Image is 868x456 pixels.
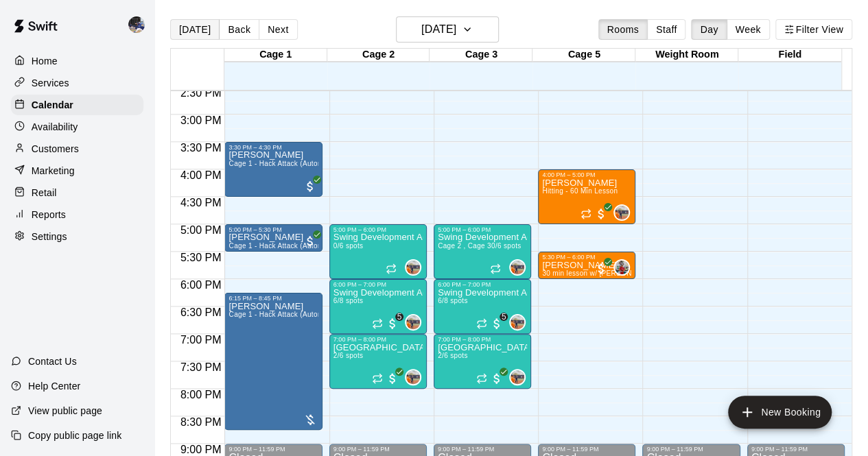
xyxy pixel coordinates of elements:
[728,396,832,429] button: add
[372,373,383,384] span: Recurring event
[11,117,143,137] a: Availability
[228,295,318,302] div: 6:15 PM – 8:45 PM
[128,16,145,33] img: Kevin Chandler
[727,19,770,40] button: Week
[259,19,297,40] button: Next
[410,369,421,385] span: Kailee Powell
[329,224,427,279] div: 5:00 PM – 6:00 PM: Swing Development Academy 8U/10U
[615,206,629,219] img: Kailee Powell
[32,120,78,134] p: Availability
[542,171,631,178] div: 4:00 PM – 5:00 PM
[509,259,526,276] div: Kailee Powell
[406,261,420,274] img: Kailee Powell
[32,164,75,178] p: Marketing
[542,187,618,195] span: Hitting - 60 Min Lesson
[646,446,736,453] div: 9:00 PM – 11:59 PM
[438,336,527,343] div: 7:00 PM – 8:00 PM
[224,49,327,62] div: Cage 1
[434,279,531,334] div: 6:00 PM – 7:00 PM: Swing Development Academy 12U/14U
[515,314,526,331] span: Kailee Powell
[613,204,630,221] div: Kailee Powell
[177,416,225,428] span: 8:30 PM
[598,19,648,40] button: Rooms
[438,242,491,250] span: Cage 2 , Cage 3
[647,19,686,40] button: Staff
[619,204,630,221] span: Kailee Powell
[224,224,322,252] div: 5:00 PM – 5:30 PM: Arianna Carlos
[691,19,727,40] button: Day
[327,49,430,62] div: Cage 2
[170,19,220,40] button: [DATE]
[177,115,225,126] span: 3:00 PM
[635,49,738,62] div: Weight Room
[177,389,225,400] span: 8:00 PM
[490,372,504,385] span: All customers have paid
[511,261,524,274] img: Kailee Powell
[434,224,531,279] div: 5:00 PM – 6:00 PM: Swing Development Academy 8U/10U
[224,293,322,430] div: 6:15 PM – 8:45 PM: Cage 1 - Hack Attack (Automatic)
[775,19,852,40] button: Filter View
[333,352,364,359] span: 2/6 spots filled
[372,318,383,329] span: Recurring event
[11,95,143,115] a: Calendar
[177,252,225,263] span: 5:30 PM
[177,361,225,373] span: 7:30 PM
[405,369,421,385] div: Kailee Powell
[538,169,635,224] div: 4:00 PM – 5:00 PM: Hitting - 60 Min Lesson
[406,315,420,329] img: Kailee Powell
[224,142,322,197] div: 3:30 PM – 4:30 PM: Cage 1 - Hack Attack (Automatic)
[490,317,504,331] span: 5 / 6 customers have paid
[738,49,841,62] div: Field
[32,54,58,68] p: Home
[333,446,423,453] div: 9:00 PM – 11:59 PM
[515,369,526,385] span: Kailee Powell
[11,73,143,93] a: Services
[228,446,318,453] div: 9:00 PM – 11:59 PM
[538,252,635,279] div: 5:30 PM – 6:00 PM: 30 min lesson w/ Kylie Chung
[386,263,397,274] span: Recurring event
[751,446,841,453] div: 9:00 PM – 11:59 PM
[594,262,608,276] span: All customers have paid
[406,370,420,384] img: Kailee Powell
[28,379,80,393] p: Help Center
[509,369,526,385] div: Kailee Powell
[11,182,143,203] div: Retail
[329,279,427,334] div: 6:00 PM – 7:00 PM: Swing Development Academy 12U/14U
[177,87,225,99] span: 2:30 PM
[434,334,531,389] div: 7:00 PM – 8:00 PM: Swing Development Academy High School
[11,226,143,247] div: Settings
[32,98,73,112] p: Calendar
[11,139,143,159] a: Customers
[542,269,659,277] span: 30 min lesson w/ [PERSON_NAME]
[177,444,225,455] span: 9:00 PM
[594,207,608,221] span: All customers have paid
[28,429,121,442] p: Copy public page link
[476,373,487,384] span: Recurring event
[396,16,499,43] button: [DATE]
[613,259,630,276] div: Kylie Chung
[619,259,630,276] span: Kylie Chung
[333,297,364,304] span: 6/8 spots filled
[32,230,67,243] p: Settings
[580,208,591,219] span: Recurring event
[405,259,421,276] div: Kailee Powell
[228,226,318,233] div: 5:00 PM – 5:30 PM
[410,314,421,331] span: Kailee Powell
[329,334,427,389] div: 7:00 PM – 8:00 PM: Swing Development Academy High School
[228,144,318,151] div: 3:30 PM – 4:30 PM
[11,51,143,71] div: Home
[438,281,527,288] div: 6:00 PM – 7:00 PM
[32,142,79,156] p: Customers
[177,307,225,318] span: 6:30 PM
[430,49,532,62] div: Cage 3
[32,208,66,221] p: Reports
[405,314,421,331] div: Kailee Powell
[500,313,508,321] span: 5
[177,279,225,291] span: 6:00 PM
[421,20,456,39] h6: [DATE]
[28,404,102,418] p: View public page
[476,318,487,329] span: Recurring event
